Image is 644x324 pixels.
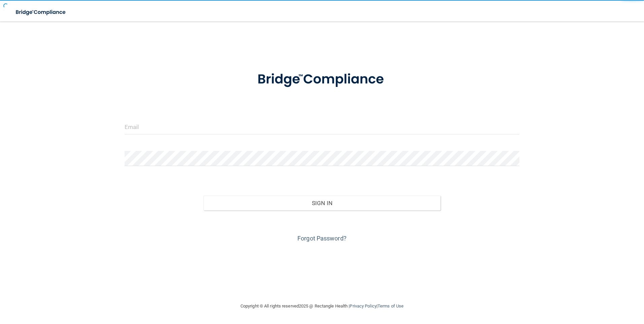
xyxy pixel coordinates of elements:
a: Forgot Password? [297,235,347,242]
img: bridge_compliance_login_screen.278c3ca4.svg [244,62,400,97]
img: bridge_compliance_login_screen.278c3ca4.svg [10,5,72,19]
button: Sign In [203,196,441,210]
a: Privacy Policy [350,303,376,309]
input: Email [125,119,520,134]
a: Terms of Use [378,303,404,309]
div: Copyright © All rights reserved 2025 @ Rectangle Health | | [199,295,445,317]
